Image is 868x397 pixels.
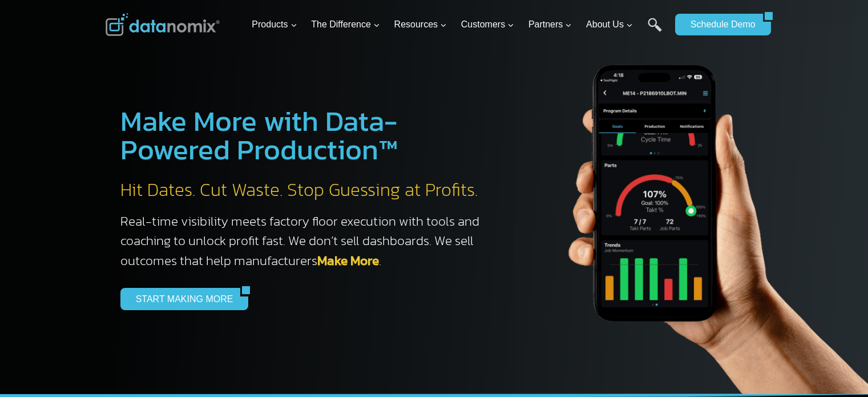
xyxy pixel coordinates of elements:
[120,178,491,202] h2: Hit Dates. Cut Waste. Stop Guessing at Profits.
[394,17,447,32] span: Resources
[317,251,379,270] a: Make More
[120,288,241,310] a: START MAKING MORE
[648,18,662,43] a: Search
[586,17,633,32] span: About Us
[106,13,220,36] img: Datanomix
[247,6,669,43] nav: Primary Navigation
[675,14,763,35] a: Schedule Demo
[528,17,572,32] span: Partners
[311,17,380,32] span: The Difference
[120,107,491,164] h1: Make More with Data-Powered Production™
[252,17,297,32] span: Products
[120,211,491,271] h3: Real-time visibility meets factory floor execution with tools and coaching to unlock profit fast....
[461,17,514,32] span: Customers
